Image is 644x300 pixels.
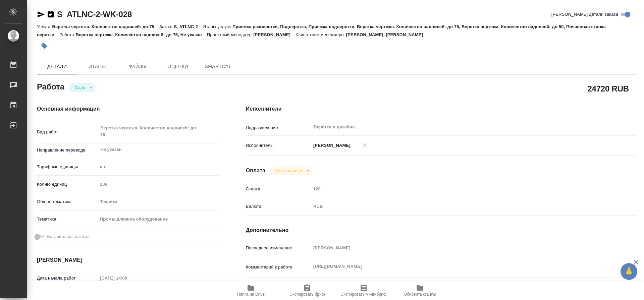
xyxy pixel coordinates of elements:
div: Техника [98,196,219,207]
p: Тематика [37,216,98,223]
input: Пустое поле [311,184,604,194]
p: Вид работ [37,129,98,135]
p: Направление перевода [37,147,98,154]
p: Проектный менеджер [207,32,253,37]
span: Оценки [162,62,194,71]
p: [PERSON_NAME], [PERSON_NAME] [346,32,428,37]
span: Скопировать мини-бриф [340,292,386,297]
a: S_ATLNC-2-WK-028 [57,10,132,19]
span: Детали [41,62,73,71]
p: Этапы услуги [203,24,232,29]
div: Сдан [69,83,95,92]
h2: 24720 RUB [587,83,629,94]
h4: Оплата [246,167,266,175]
div: Сдан [271,166,312,175]
p: [PERSON_NAME] [311,142,351,149]
textarea: [URL][DOMAIN_NAME] [311,261,604,272]
p: Общая тематика [37,198,98,205]
button: Скопировать мини-бриф [335,281,392,300]
p: Подразделение [246,124,311,131]
p: Тарифные единицы [37,164,98,170]
p: Кол-во единиц [37,181,98,188]
p: Приемка разверстки, Подверстка, Приемка подверстки, Верстка чертежа. Количество надписей: до 75, ... [37,24,606,37]
span: Нотариальный заказ [47,233,89,240]
h4: Исполнители [246,105,637,113]
div: шт [98,161,219,173]
button: Папка на Drive [223,281,279,300]
span: 🙏 [623,264,635,279]
p: Услуга [37,24,52,29]
p: Верстка чертежа. Количество надписей: до 75, Не указан [76,32,207,37]
h4: [PERSON_NAME] [37,256,219,264]
p: Верстка чертежа. Количество надписей: до 75 [52,24,159,29]
p: Клиентские менеджеры [296,32,346,37]
p: Последнее изменение [246,245,311,251]
p: Заказ: [159,24,174,29]
span: Этапы [81,62,113,71]
div: RUB [311,201,604,212]
button: Обновить файлы [392,281,448,300]
div: Промышленное оборудование [98,214,219,225]
p: [PERSON_NAME] [253,32,296,37]
span: [PERSON_NAME] детали заказа [551,11,618,18]
input: Пустое поле [98,179,219,189]
button: Скопировать ссылку [47,10,55,18]
span: Файлы [121,62,154,71]
button: Добавить тэг [37,39,52,53]
p: Ставка [246,186,311,192]
h4: Дополнительно [246,226,637,234]
button: 🙏 [621,263,637,280]
span: Папка на Drive [237,292,265,297]
h4: Основная информация [37,105,219,113]
h2: Работа [37,80,64,92]
p: Исполнитель [246,142,311,149]
p: Работа [59,32,76,37]
button: Сдан [73,85,87,91]
button: Не оплачена [274,168,304,174]
button: Скопировать бриф [279,281,335,300]
p: Комментарий к работе [246,264,311,271]
input: Пустое поле [98,273,156,283]
span: Скопировать бриф [289,292,325,297]
button: Скопировать ссылку для ЯМессенджера [37,10,45,18]
p: Дата начала работ [37,275,98,282]
p: S_ATLNC-2 [174,24,203,29]
input: Пустое поле [311,243,604,253]
span: SmartCat [202,62,234,71]
span: Обновить файлы [404,292,436,297]
p: Валюта [246,203,311,210]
